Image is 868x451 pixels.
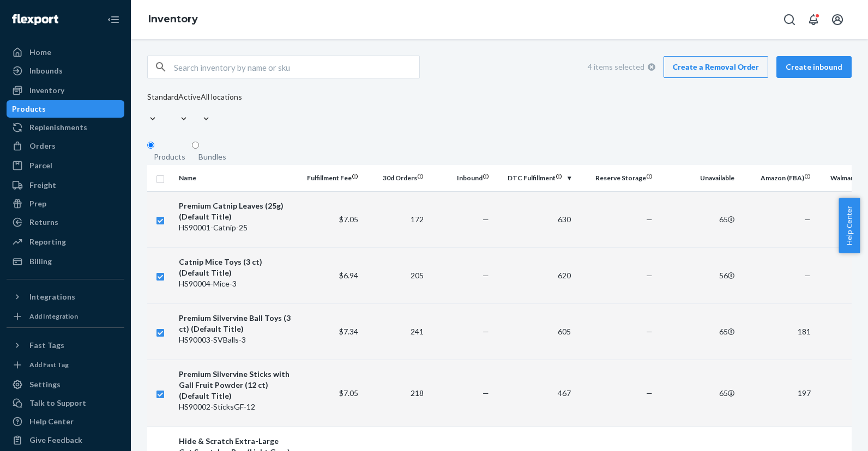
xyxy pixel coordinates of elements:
[7,119,124,136] a: Replenishments
[29,236,66,247] div: Reporting
[428,165,493,191] th: Inbound
[7,137,124,155] a: Orders
[179,200,293,222] div: Premium Catnip Leaves (25g) (Default Title)
[7,337,124,354] button: Fast Tags
[493,165,575,191] th: DTC Fulfillment
[103,9,124,31] button: Close Navigation
[29,360,69,369] div: Add Fast Tag
[7,358,124,371] a: Add Fast Tag
[779,9,800,31] button: Open Search Box
[483,271,489,280] span: —
[839,198,860,253] button: Help Center
[493,359,575,426] td: 467
[29,180,56,191] div: Freight
[483,327,489,336] span: —
[339,327,358,336] span: $7.34
[179,401,293,412] div: HS90002-SticksGF-12
[29,291,75,302] div: Integrations
[363,247,428,303] td: 205
[154,151,185,162] div: Products
[7,62,124,80] a: Inbounds
[739,303,815,359] td: 181
[7,394,124,412] a: Talk to Support
[646,271,653,280] span: —
[12,103,46,114] div: Products
[198,151,226,162] div: Bundles
[363,359,428,426] td: 218
[657,359,739,426] td: 65
[29,217,58,228] div: Returns
[483,388,489,398] span: —
[493,247,575,303] td: 620
[739,165,815,191] th: Amazon (FBA)
[7,233,124,251] a: Reporting
[493,191,575,247] td: 630
[646,327,653,336] span: —
[363,303,428,359] td: 241
[192,142,199,149] input: Bundles
[657,165,739,191] th: Unavailable
[29,435,82,446] div: Give Feedback
[29,198,46,209] div: Prep
[29,379,61,390] div: Settings
[7,176,124,194] a: Freight
[804,271,811,280] span: —
[657,191,739,247] td: 65
[7,253,124,270] a: Billing
[7,310,124,323] a: Add Integration
[657,303,739,359] td: 65
[339,215,358,224] span: $7.05
[803,9,824,31] button: Open notifications
[179,369,293,401] div: Premium Silvervine Sticks with Gall Fruit Powder (12 ct) (Default Title)
[178,92,201,102] div: Active
[363,165,428,191] th: 30d Orders
[179,222,293,233] div: HS90001-Catnip-25
[29,141,56,151] div: Orders
[297,165,363,191] th: Fulfillment Fee
[804,215,811,224] span: —
[12,14,58,25] img: Flexport logo
[339,271,358,280] span: $6.94
[339,388,358,398] span: $7.05
[147,102,148,113] input: Standard
[664,56,768,78] a: Create a Removal Order
[174,165,297,191] th: Name
[147,92,178,102] div: Standard
[140,4,207,35] ol: breadcrumbs
[174,56,419,78] input: Search inventory by name or sku
[29,416,74,427] div: Help Center
[29,122,87,133] div: Replenishments
[827,9,848,31] button: Open account menu
[7,431,124,449] button: Give Feedback
[29,312,78,321] div: Add Integration
[29,398,86,409] div: Talk to Support
[7,195,124,212] a: Prep
[657,247,739,303] td: 56
[201,92,242,102] div: All locations
[179,313,293,334] div: Premium Silvervine Ball Toys (3 ct) (Default Title)
[148,13,198,25] a: Inventory
[493,303,575,359] td: 605
[29,47,51,58] div: Home
[178,102,179,113] input: Active
[646,215,653,224] span: —
[7,376,124,393] a: Settings
[7,288,124,306] button: Integrations
[29,85,64,96] div: Inventory
[739,359,815,426] td: 197
[7,413,124,430] a: Help Center
[29,160,52,171] div: Parcel
[29,340,64,351] div: Fast Tags
[575,165,657,191] th: Reserve Storage
[147,142,154,149] input: Products
[179,278,293,289] div: HS90004-Mice-3
[7,214,124,231] a: Returns
[201,102,202,113] input: All locations
[29,256,52,267] div: Billing
[646,388,653,398] span: —
[363,191,428,247] td: 172
[7,100,124,118] a: Products
[483,215,489,224] span: —
[7,157,124,174] a: Parcel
